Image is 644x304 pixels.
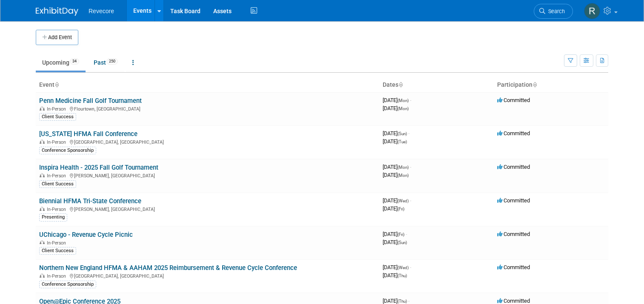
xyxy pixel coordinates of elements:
[36,7,78,16] img: ExhibitDay
[398,106,409,111] span: (Mon)
[497,130,530,136] span: Committed
[40,240,45,244] img: In-Person Event
[497,97,530,103] span: Committed
[584,3,600,19] img: Rachael Sires
[383,264,411,270] span: [DATE]
[40,273,45,278] img: In-Person Event
[39,164,158,171] a: Inspira Health - 2025 Fall Golf Tournament
[39,147,96,154] div: Conference Sponsorship
[39,172,376,179] div: [PERSON_NAME], [GEOGRAPHIC_DATA]
[36,30,78,45] button: Add Event
[39,197,141,205] a: Biennial HFMA Tri-State Conference
[39,247,76,255] div: Client Success
[40,207,45,211] img: In-Person Event
[36,54,86,71] a: Upcoming34
[532,81,537,88] a: Sort by Participation Type
[398,199,409,203] span: (Wed)
[39,231,133,239] a: UChicago - Revenue Cycle Picnic
[39,113,76,121] div: Client Success
[39,272,376,279] div: [GEOGRAPHIC_DATA], [GEOGRAPHIC_DATA]
[383,105,409,111] span: [DATE]
[383,172,409,178] span: [DATE]
[106,58,118,65] span: 250
[398,299,407,304] span: (Thu)
[398,173,409,178] span: (Mon)
[39,205,376,212] div: [PERSON_NAME], [GEOGRAPHIC_DATA]
[410,164,411,170] span: -
[39,130,137,138] a: [US_STATE] HFMA Fall Conference
[398,98,409,103] span: (Mon)
[497,298,530,304] span: Committed
[383,231,407,237] span: [DATE]
[410,197,411,204] span: -
[383,205,404,212] span: [DATE]
[383,130,409,136] span: [DATE]
[383,298,409,304] span: [DATE]
[383,272,407,278] span: [DATE]
[39,180,76,188] div: Client Success
[39,97,142,105] a: Penn Medicine Fall Golf Tournament
[410,97,411,103] span: -
[408,298,409,304] span: -
[54,81,59,88] a: Sort by Event Name
[534,4,573,19] a: Search
[47,139,69,145] span: In-Person
[383,97,411,103] span: [DATE]
[398,131,407,136] span: (Sun)
[398,81,403,88] a: Sort by Start Date
[47,106,69,112] span: In-Person
[39,138,376,145] div: [GEOGRAPHIC_DATA], [GEOGRAPHIC_DATA]
[497,231,530,237] span: Committed
[36,78,379,92] th: Event
[383,239,407,245] span: [DATE]
[497,264,530,270] span: Committed
[39,105,376,112] div: Flourtown, [GEOGRAPHIC_DATA]
[398,265,409,270] span: (Wed)
[39,264,297,272] a: Northern New England HFMA & AAHAM 2025 Reimbursement & Revenue Cycle Conference
[383,138,407,145] span: [DATE]
[47,207,69,212] span: In-Person
[383,197,411,204] span: [DATE]
[408,130,409,136] span: -
[398,165,409,170] span: (Mon)
[40,106,45,111] img: In-Person Event
[39,213,67,221] div: Presenting
[47,240,69,246] span: In-Person
[47,273,69,279] span: In-Person
[89,8,114,14] span: Revecore
[47,173,69,179] span: In-Person
[398,207,404,211] span: (Fri)
[398,232,404,237] span: (Fri)
[398,139,407,144] span: (Tue)
[87,54,124,71] a: Past250
[398,273,407,278] span: (Thu)
[545,8,565,14] span: Search
[406,231,407,237] span: -
[383,164,411,170] span: [DATE]
[398,240,407,245] span: (Sun)
[497,164,530,170] span: Committed
[40,139,45,144] img: In-Person Event
[410,264,411,270] span: -
[379,78,494,92] th: Dates
[497,197,530,204] span: Committed
[39,281,96,288] div: Conference Sponsorship
[40,173,45,177] img: In-Person Event
[70,58,79,65] span: 34
[494,78,608,92] th: Participation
